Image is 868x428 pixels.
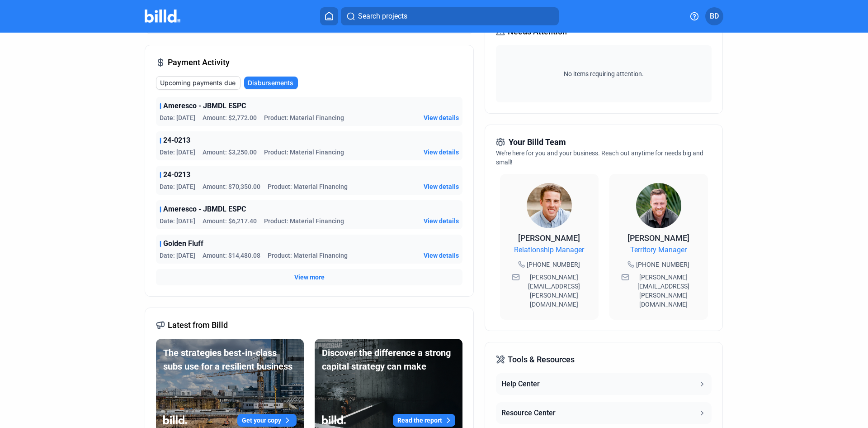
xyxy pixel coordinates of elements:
[268,182,348,191] span: Product: Material Financing
[627,233,689,243] span: [PERSON_NAME]
[501,408,556,418] div: Resource Center
[424,182,459,191] span: View details
[508,353,575,366] span: Tools & Resources
[168,319,228,332] span: Latest from Billd
[163,169,190,180] span: 24-0213
[393,414,455,427] button: Read the report
[527,260,580,269] span: [PHONE_NUMBER]
[424,251,459,260] span: View details
[160,182,195,191] span: Date: [DATE]
[163,135,190,146] span: 24-0213
[514,245,584,255] span: Relationship Manager
[168,56,230,69] span: Payment Activity
[203,216,257,226] span: Amount: $6,217.40
[322,346,455,373] div: Discover the difference a strong capital strategy can make
[636,260,689,269] span: [PHONE_NUMBER]
[145,10,180,23] img: Billd Company Logo
[163,238,203,249] span: Golden Fluff
[163,204,246,215] span: Ameresco - JBMDL ESPC
[268,251,348,260] span: Product: Material Financing
[496,149,703,166] span: We're here for you and your business. Reach out anytime for needs big and small!
[160,78,236,87] span: Upcoming payments due
[163,101,246,111] span: Ameresco - JBMDL ESPC
[501,379,540,390] div: Help Center
[358,11,407,22] span: Search projects
[264,113,344,122] span: Product: Material Financing
[518,233,580,243] span: [PERSON_NAME]
[203,251,260,260] span: Amount: $14,480.08
[630,245,687,255] span: Territory Manager
[509,136,566,149] span: Your Billd Team
[203,113,257,122] span: Amount: $2,772.00
[163,346,297,373] div: The strategies best-in-class subs use for a resilient business
[636,183,681,228] img: Territory Manager
[264,216,344,226] span: Product: Material Financing
[160,216,195,226] span: Date: [DATE]
[160,251,195,260] span: Date: [DATE]
[424,113,459,122] span: View details
[203,182,260,191] span: Amount: $70,350.00
[264,148,344,157] span: Product: Material Financing
[522,273,587,309] span: [PERSON_NAME][EMAIL_ADDRESS][PERSON_NAME][DOMAIN_NAME]
[203,148,257,157] span: Amount: $3,250.00
[631,273,696,309] span: [PERSON_NAME][EMAIL_ADDRESS][PERSON_NAME][DOMAIN_NAME]
[424,148,459,157] span: View details
[248,78,293,87] span: Disbursements
[527,183,572,228] img: Relationship Manager
[160,113,195,122] span: Date: [DATE]
[160,148,195,157] span: Date: [DATE]
[710,11,719,22] span: BD
[500,69,708,78] span: No items requiring attention.
[424,216,459,226] span: View details
[237,414,297,427] button: Get your copy
[294,273,325,282] span: View more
